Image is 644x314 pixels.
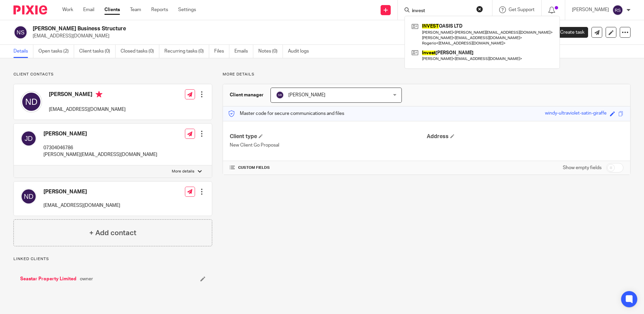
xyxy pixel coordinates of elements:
h2: [PERSON_NAME] Business Structure [33,25,438,32]
h4: + Add contact [89,228,136,238]
a: Clients [104,6,120,13]
a: Recurring tasks (0) [164,45,209,58]
img: svg%3E [21,91,42,113]
p: Master code for secure communications and files [228,110,344,117]
input: Search [411,8,472,14]
a: Client tasks (0) [79,45,116,58]
a: Notes (0) [258,45,283,58]
a: Audit logs [288,45,314,58]
img: svg%3E [21,188,37,205]
span: Get Support [509,7,535,12]
a: Reports [151,6,168,13]
h4: CUSTOM FIELDS [230,165,426,170]
p: [PERSON_NAME] [572,6,609,13]
p: Linked clients [13,256,212,262]
img: Pixie [13,5,47,14]
a: Team [130,6,141,13]
p: More details [223,72,631,77]
a: Settings [178,6,196,13]
h3: Client manager [230,92,264,98]
img: svg%3E [276,91,284,99]
img: svg%3E [612,5,623,15]
p: [EMAIL_ADDRESS][DOMAIN_NAME] [33,33,539,39]
p: More details [172,169,194,174]
h4: [PERSON_NAME] [49,91,126,99]
a: Details [13,45,33,58]
p: New Client Go Proposal [230,142,426,149]
a: Open tasks (2) [38,45,74,58]
span: owner [80,276,93,282]
p: [EMAIL_ADDRESS][DOMAIN_NAME] [43,202,120,209]
a: Create task [549,27,588,38]
p: [PERSON_NAME][EMAIL_ADDRESS][DOMAIN_NAME] [43,151,157,158]
img: svg%3E [13,25,28,39]
button: Clear [476,6,483,12]
span: [PERSON_NAME] [288,93,325,97]
div: windy-ultraviolet-satin-giraffe [545,110,607,118]
h4: [PERSON_NAME] [43,130,157,137]
a: Seastar Property Limited [20,276,76,282]
img: svg%3E [21,130,37,147]
h4: Client type [230,133,426,140]
h4: Address [427,133,623,140]
h4: [PERSON_NAME] [43,188,120,195]
p: Client contacts [13,72,212,77]
a: Email [83,6,94,13]
p: 07304046786 [43,145,157,151]
p: [EMAIL_ADDRESS][DOMAIN_NAME] [49,106,126,113]
a: Work [62,6,73,13]
a: Emails [234,45,253,58]
a: Files [214,45,229,58]
i: Primary [96,91,102,98]
a: Closed tasks (0) [121,45,159,58]
label: Show empty fields [563,164,602,171]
